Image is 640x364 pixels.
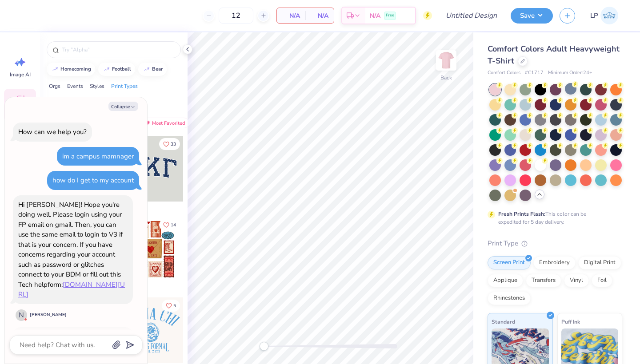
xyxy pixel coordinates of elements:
[162,300,180,312] button: Like
[52,67,59,72] img: trend_line.gif
[533,256,576,269] div: Embroidery
[171,142,176,146] span: 33
[143,67,150,72] img: trend_line.gif
[282,11,300,20] span: N/A
[488,292,531,305] div: Rhinestones
[488,44,620,66] span: Comfort Colors Adult Heavyweight T-Shirt
[578,256,621,269] div: Digital Print
[600,7,618,24] img: Lucy Perkins
[511,8,553,24] button: Save
[548,69,592,77] span: Minimum Order: 24 +
[139,118,189,128] div: Most Favorited
[488,238,622,249] div: Print Type
[488,69,520,77] span: Comfort Colors
[488,274,523,287] div: Applique
[52,176,134,185] div: how do I get to my account
[18,280,125,299] a: [DOMAIN_NAME][URL]
[47,63,95,76] button: homecoming
[586,7,622,24] a: LP
[90,82,104,90] div: Styles
[488,256,531,269] div: Screen Print
[103,67,110,72] img: trend_line.gif
[561,317,580,326] span: Puff Ink
[564,274,589,287] div: Vinyl
[67,82,83,90] div: Events
[592,274,612,287] div: Foil
[30,312,67,318] div: [PERSON_NAME]
[437,51,455,69] img: Back
[498,210,545,218] strong: Fresh Prints Flash:
[10,71,31,78] span: Image AI
[159,138,180,150] button: Like
[311,11,328,20] span: N/A
[61,45,175,54] input: Try "Alpha"
[152,67,163,71] div: bear
[98,63,135,76] button: football
[219,8,253,24] input: – –
[112,67,131,71] div: football
[18,200,123,289] div: Hi [PERSON_NAME]! Hope you're doing well. Please login using your FP email on gmail. Then, you ca...
[18,127,87,136] div: How can we help you?
[159,219,180,231] button: Like
[498,210,608,226] div: This color can be expedited for 5 day delivery.
[440,74,452,82] div: Back
[16,309,27,321] div: N
[108,102,138,111] button: Collapse
[111,82,138,90] div: Print Types
[173,304,176,308] span: 5
[171,223,176,227] span: 14
[590,11,598,21] span: LP
[138,63,167,76] button: bear
[62,152,134,161] div: im a campus mamnager
[439,7,504,24] input: Untitled Design
[260,342,268,351] div: Accessibility label
[370,11,380,20] span: N/A
[49,82,60,90] div: Orgs
[60,67,91,71] div: homecoming
[525,69,544,77] span: # C1717
[492,317,515,326] span: Standard
[386,12,394,19] span: Free
[526,274,561,287] div: Transfers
